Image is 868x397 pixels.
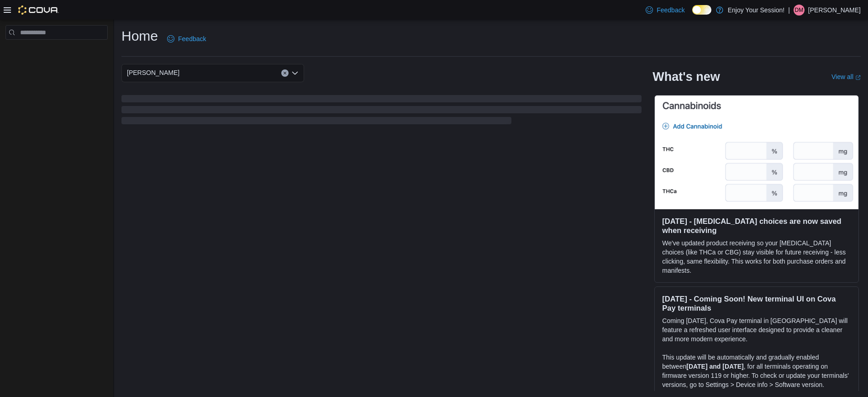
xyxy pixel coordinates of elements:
p: Enjoy Your Session! [728,5,785,16]
a: Feedback [642,1,688,19]
button: Clear input [281,69,289,77]
span: Loading [121,97,642,126]
a: Feedback [163,30,210,48]
p: [PERSON_NAME] [808,5,861,16]
strong: [DATE] and [DATE] [686,363,743,370]
span: Feedback [178,34,206,43]
img: Cova [18,5,59,15]
a: View allExternal link [831,73,861,80]
span: DM [795,5,804,16]
p: This update will be automatically and gradually enabled between , for all terminals operating on ... [662,353,851,389]
p: We've updated product receiving so your [MEDICAL_DATA] choices (like THCa or CBG) stay visible fo... [662,238,851,275]
div: Dima Mansour [794,5,805,16]
svg: External link [855,75,861,80]
span: Feedback [657,5,684,15]
p: | [788,5,790,16]
p: Coming [DATE], Cova Pay terminal in [GEOGRAPHIC_DATA] will feature a refreshed user interface des... [662,316,851,344]
h2: What's new [652,69,720,84]
button: Open list of options [291,69,299,77]
nav: Complex example [5,42,108,64]
input: Dark Mode [692,5,711,15]
h3: [DATE] - [MEDICAL_DATA] choices are now saved when receiving [662,217,851,235]
span: [PERSON_NAME] [127,67,179,78]
h3: [DATE] - Coming Soon! New terminal UI on Cova Pay terminals [662,294,851,312]
h1: Home [121,27,158,45]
